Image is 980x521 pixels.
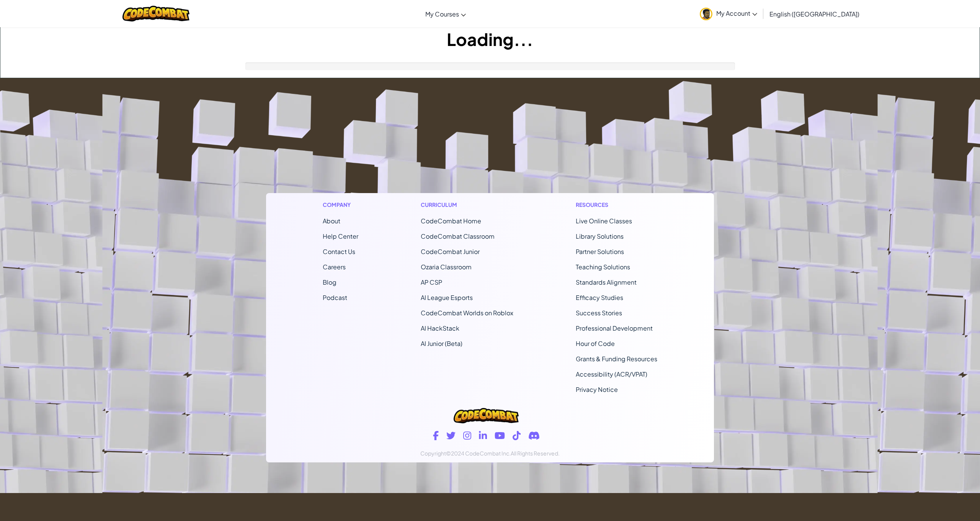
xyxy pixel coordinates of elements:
[576,309,622,317] a: Success Stories
[421,339,462,347] a: AI Junior (Beta)
[511,450,560,457] span: All Rights Reserved.
[576,263,630,271] a: Teaching Solutions
[323,263,346,271] a: Careers
[421,3,470,24] a: My Courses
[421,293,473,301] a: AI League Esports
[696,2,761,26] a: My Account
[576,370,647,378] a: Accessibility (ACR/VPAT)
[421,232,495,240] a: CodeCombat Classroom
[576,293,623,301] a: Efficacy Studies
[576,339,615,347] a: Hour of Code
[0,27,980,51] h1: Loading...
[769,10,859,18] span: English ([GEOGRAPHIC_DATA])
[576,278,637,286] a: Standards Alignment
[576,232,624,240] a: Library Solutions
[425,10,459,18] span: My Courses
[323,247,355,256] span: Contact Us
[421,324,459,332] a: AI HackStack
[421,217,481,225] span: CodeCombat Home
[766,3,863,24] a: English ([GEOGRAPHIC_DATA])
[716,9,757,17] span: My Account
[576,385,618,393] a: Privacy Notice
[421,201,513,209] h1: Curriculum
[576,247,624,256] a: Partner Solutions
[576,217,632,225] a: Live Online Classes
[323,232,358,240] a: Help Center
[446,450,511,457] span: ©2024 CodeCombat Inc.
[323,278,336,286] a: Blog
[576,355,657,363] a: Grants & Funding Resources
[454,408,519,423] img: CodeCombat logo
[700,8,712,20] img: avatar
[421,263,472,271] a: Ozaria Classroom
[421,309,513,317] a: CodeCombat Worlds on Roblox
[323,217,340,225] a: About
[420,450,446,457] span: Copyright
[122,6,189,21] img: CodeCombat logo
[421,278,442,286] a: AP CSP
[421,247,480,256] a: CodeCombat Junior
[323,201,358,209] h1: Company
[576,201,657,209] h1: Resources
[323,293,347,301] a: Podcast
[576,324,653,332] a: Professional Development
